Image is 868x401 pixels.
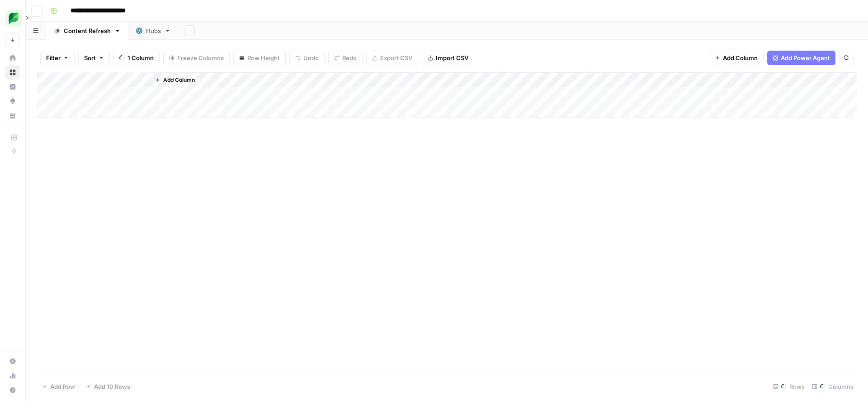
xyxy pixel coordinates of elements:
button: 1 Column [113,51,160,65]
a: Usage [5,368,20,383]
img: SproutSocial Logo [5,10,22,27]
a: Your Data [5,109,20,123]
a: Browse [5,65,20,80]
span: Freeze Columns [177,53,224,62]
button: Help + Support [5,383,20,397]
button: Import CSV [422,51,474,65]
button: Workspace: SproutSocial [5,7,20,30]
button: Export CSV [366,51,418,65]
a: Hubs [128,22,179,40]
button: Add Power Agent [767,51,835,65]
span: Sort [84,53,96,62]
span: 1 Column [127,53,154,62]
span: Add Row [50,382,75,391]
button: Sort [78,51,110,65]
a: Opportunities [5,94,20,109]
span: Redo [342,53,357,62]
div: Rows [769,379,808,394]
button: Filter [40,51,75,65]
div: Hubs [146,26,161,35]
span: Add Column [163,76,195,84]
span: Import CSV [436,53,468,62]
span: Filter [46,53,61,62]
button: Add Row [37,379,80,394]
span: Add Column [723,53,758,62]
button: Add Column [709,51,764,65]
button: Row Height [233,51,286,65]
div: Columns [808,379,857,394]
span: Undo [303,53,319,62]
a: Home [5,51,20,65]
button: Redo [328,51,363,65]
a: Settings [5,354,20,368]
span: Add Power Agent [781,53,830,62]
div: Content Refresh [64,26,111,35]
button: Add Column [151,74,198,86]
span: Export CSV [380,53,412,62]
a: Insights [5,80,20,94]
span: Row Height [247,53,280,62]
button: Undo [289,51,325,65]
a: Content Refresh [46,22,128,40]
span: Add 10 Rows [94,382,130,391]
button: Freeze Columns [163,51,230,65]
button: Add 10 Rows [80,379,136,394]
